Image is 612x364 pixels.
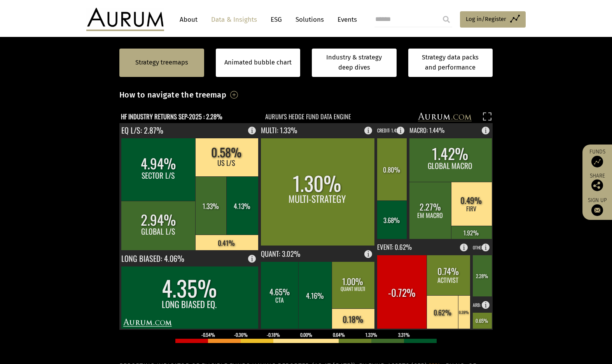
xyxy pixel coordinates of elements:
[591,179,603,191] img: Share this post
[591,204,603,216] img: Sign up to our newsletter
[586,173,608,191] div: Share
[586,148,608,167] a: Funds
[224,57,292,68] a: Animated bubble chart
[591,156,603,167] img: Access Funds
[466,14,506,24] span: Log in/Register
[408,49,493,77] a: Strategy data packs and performance
[267,12,286,27] a: ESG
[86,8,164,31] img: Aurum
[119,88,226,101] h3: How to navigate the treemap
[334,12,357,27] a: Events
[586,197,608,216] a: Sign up
[439,12,454,27] input: Submit
[312,49,397,77] a: Industry & strategy deep dives
[207,12,261,27] a: Data & Insights
[135,57,188,68] a: Strategy treemaps
[292,12,328,27] a: Solutions
[176,12,201,27] a: About
[460,11,526,28] a: Log in/Register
